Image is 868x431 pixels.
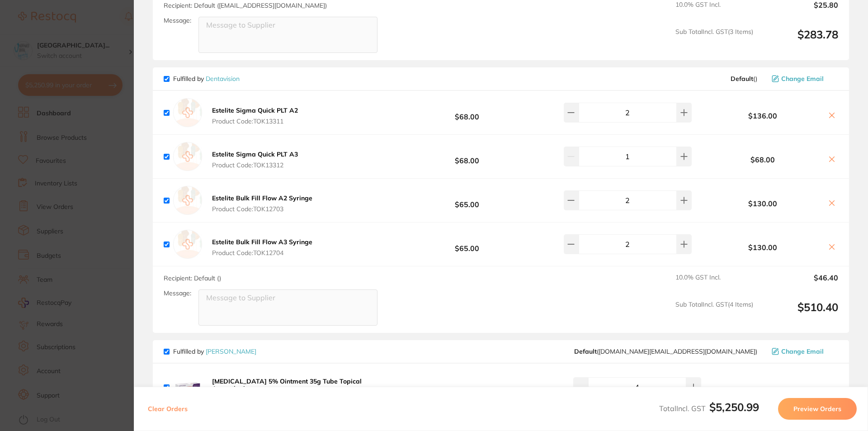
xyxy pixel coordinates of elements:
b: $65.00 [400,192,534,209]
b: Default [574,347,597,355]
span: Product Code: TOK13311 [212,118,298,125]
b: $55.00 [400,379,534,396]
b: Estelite Sigma Quick PLT A3 [212,150,298,158]
b: $5,250.99 [709,400,759,414]
button: Clear Orders [145,398,190,420]
b: $65.00 [400,236,534,253]
a: Dentavision [206,75,240,83]
output: $46.40 [760,274,838,294]
output: $510.40 [760,301,838,326]
span: Product Code: TOK12704 [212,249,312,256]
button: Change Email [769,75,838,83]
a: [PERSON_NAME] [206,347,256,355]
p: Fulfilled by [173,75,240,82]
b: Estelite Sigma Quick PLT A2 [212,106,298,114]
button: Estelite Sigma Quick PLT A2 Product Code:TOK13311 [209,106,301,125]
b: Estelite Bulk Fill Flow A2 Syringe [212,194,312,202]
label: Message: [164,289,191,297]
span: Product Code: TOK13312 [212,161,298,169]
img: empty.jpg [173,142,202,171]
p: Fulfilled by [173,348,256,355]
span: Change Email [781,75,824,82]
button: Estelite Bulk Fill Flow A3 Syringe Product Code:TOK12704 [209,238,315,257]
span: Recipient: Default ( ) [164,274,221,282]
span: Sub Total Incl. GST ( 3 Items) [675,28,753,53]
b: Default [731,75,753,83]
span: Product Code: TOK12703 [212,205,312,213]
img: czZzcjJhcw [173,373,202,402]
span: Sub Total Incl. GST ( 4 Items) [675,301,753,326]
img: empty.jpg [173,230,202,259]
b: Estelite Bulk Fill Flow A3 Syringe [212,238,312,246]
span: customer.care@henryschein.com.au [574,348,757,355]
b: $130.00 [703,243,822,251]
b: [MEDICAL_DATA] 5% Ointment 35g Tube Topical Anaesthetic [212,377,362,393]
span: 10.0 % GST Incl. [675,274,753,294]
button: Change Email [769,347,838,355]
output: $283.78 [760,28,838,53]
output: $25.80 [760,1,838,21]
b: $68.00 [400,104,534,121]
img: empty.jpg [173,186,202,215]
span: ( ) [731,75,757,82]
label: Message: [164,17,191,24]
span: Total Incl. GST [659,404,759,413]
span: Change Email [781,348,824,355]
button: Estelite Sigma Quick PLT A3 Product Code:TOK13312 [209,150,301,169]
img: empty.jpg [173,98,202,127]
b: $136.00 [703,112,822,120]
button: [MEDICAL_DATA] 5% Ointment 35g Tube Topical Anaesthetic Product Code:AA-608 [209,377,400,403]
span: 10.0 % GST Incl. [675,1,753,21]
b: $130.00 [703,199,822,208]
button: Preview Orders [778,398,857,420]
button: Estelite Bulk Fill Flow A2 Syringe Product Code:TOK12703 [209,194,315,213]
span: Recipient: Default ( [EMAIL_ADDRESS][DOMAIN_NAME] ) [164,1,327,9]
b: $68.00 [703,156,822,164]
b: $68.00 [400,148,534,165]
